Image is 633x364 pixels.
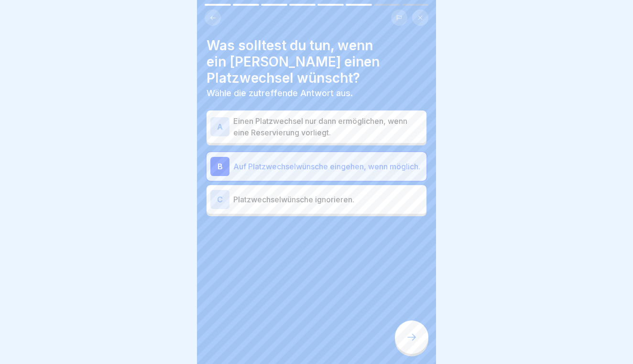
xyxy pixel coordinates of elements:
p: Platzwechselwünsche ignorieren. [233,194,423,205]
h4: Was solltest du tun, wenn ein [PERSON_NAME] einen Platzwechsel wünscht? [207,37,426,86]
p: Wähle die zutreffende Antwort aus. [207,88,426,99]
div: B [210,157,229,176]
div: C [210,190,229,209]
p: Einen Platzwechsel nur dann ermöglichen, wenn eine Reservierung vorliegt. [233,115,423,138]
div: A [210,117,229,136]
p: Auf Platzwechselwünsche eingehen, wenn möglich. [233,161,423,172]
